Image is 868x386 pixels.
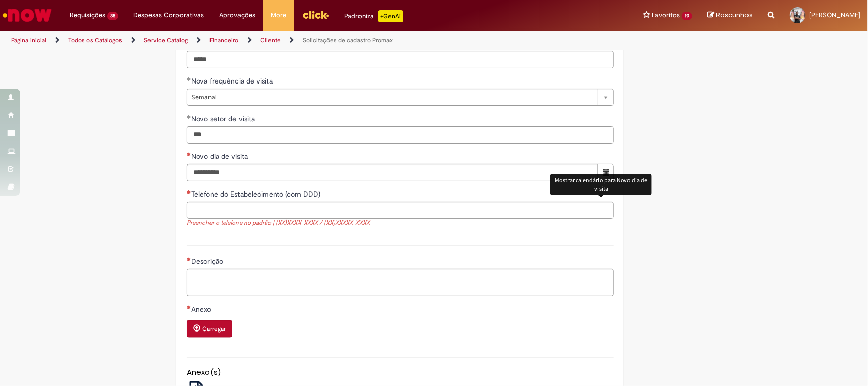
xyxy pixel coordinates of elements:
span: Requisições [70,10,105,20]
input: Telefone do Estabelecimento (com DDD) [187,202,614,219]
span: Aprovações [220,10,256,20]
span: Anexo [191,305,213,314]
div: Mostrar calendário para Novo dia de visita [550,174,652,195]
span: Obrigatório Preenchido [187,115,191,119]
input: Novo setor de visita [187,126,614,144]
a: Página inicial [11,36,46,44]
div: Preencher o telefone no padrão | (XX)XXXX-XXXX / (XX)XXXXX-XXXX [187,219,614,228]
span: Favoritos [652,10,680,20]
button: Carregar anexo de Anexo Required [187,320,232,338]
span: Novo dia de visita [191,152,250,161]
div: Padroniza [345,10,403,22]
span: More [271,10,287,20]
span: Necessários [187,190,191,194]
ul: Trilhas de página [8,31,571,50]
span: Necessários [187,305,191,309]
textarea: Descrição [187,269,614,297]
span: Telefone do Estabelecimento (com DDD) [191,189,322,199]
a: Solicitações de cadastro Promax [303,36,393,44]
a: Rascunhos [707,11,753,20]
span: Novo setor de visita [191,114,257,123]
button: Mostrar calendário para Novo dia de visita [598,164,614,181]
a: Cliente [260,36,281,44]
span: 19 [682,12,692,20]
span: Obrigatório Preenchido [187,77,191,81]
input: Código Promax do Cliente [187,51,614,68]
img: click_logo_yellow_360x200.png [302,7,330,22]
span: Descrição [191,257,225,266]
h5: Anexo(s) [187,368,614,377]
a: Financeiro [209,36,238,44]
input: Novo dia de visita [187,164,598,181]
a: Service Catalog [144,36,188,44]
span: Semanal [191,89,593,105]
span: Necessários [187,257,191,261]
small: Carregar [202,325,226,334]
img: ServiceNow [1,5,53,25]
span: Necessários [187,152,191,156]
span: 35 [107,12,118,20]
span: Despesas Corporativas [134,10,204,20]
span: Nova frequência de visita [191,76,275,86]
p: +GenAi [378,10,403,22]
span: [PERSON_NAME] [809,11,860,19]
span: Rascunhos [716,10,753,20]
a: Todos os Catálogos [68,36,122,44]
